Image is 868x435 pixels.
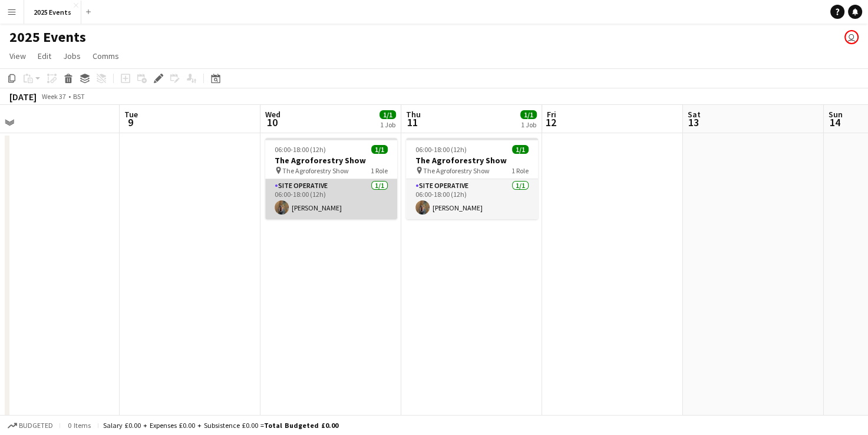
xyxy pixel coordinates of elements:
h3: The Agroforestry Show [406,155,538,166]
span: 06:00-18:00 (12h) [275,145,326,154]
span: Total Budgeted £0.00 [264,421,338,430]
button: 2025 Events [24,1,81,24]
div: 1 Job [380,120,395,129]
span: The Agroforestry Show [423,166,490,175]
span: 13 [686,116,701,129]
span: Edit [38,51,51,61]
span: 06:00-18:00 (12h) [415,145,467,154]
span: 10 [263,116,280,129]
span: Fri [547,109,556,120]
span: Wed [265,109,280,120]
div: Salary £0.00 + Expenses £0.00 + Subsistence £0.00 = [103,421,338,430]
span: Comms [93,51,119,61]
a: View [5,48,31,64]
span: Budgeted [19,421,53,430]
span: Thu [406,109,421,120]
app-card-role: Site Operative1/106:00-18:00 (12h)[PERSON_NAME] [406,179,538,219]
div: 1 Job [521,120,536,129]
h1: 2025 Events [9,28,86,46]
button: Budgeted [6,419,55,432]
app-job-card: 06:00-18:00 (12h)1/1The Agroforestry Show The Agroforestry Show1 RoleSite Operative1/106:00-18:00... [265,138,397,219]
span: 14 [827,116,843,129]
app-job-card: 06:00-18:00 (12h)1/1The Agroforestry Show The Agroforestry Show1 RoleSite Operative1/106:00-18:00... [406,138,538,219]
span: 1 Role [511,166,529,175]
span: 11 [404,116,421,129]
span: 9 [123,116,138,129]
span: 1/1 [379,110,396,119]
h3: The Agroforestry Show [265,155,397,166]
span: View [9,51,26,61]
a: Jobs [58,48,85,64]
span: 1/1 [520,110,537,119]
a: Comms [88,48,124,64]
span: Sun [829,109,843,120]
span: The Agroforestry Show [282,166,349,175]
span: 0 items [65,421,93,430]
app-card-role: Site Operative1/106:00-18:00 (12h)[PERSON_NAME] [265,179,397,219]
div: BST [73,92,85,101]
app-user-avatar: Olivia Gill [844,30,859,44]
span: Tue [124,109,138,120]
span: Week 37 [39,92,68,101]
span: Sat [688,109,701,120]
span: Jobs [63,51,81,61]
span: 1/1 [371,145,388,154]
span: 1/1 [512,145,529,154]
a: Edit [33,48,56,64]
div: [DATE] [9,91,37,103]
span: 12 [545,116,556,129]
span: 1 Role [371,166,388,175]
